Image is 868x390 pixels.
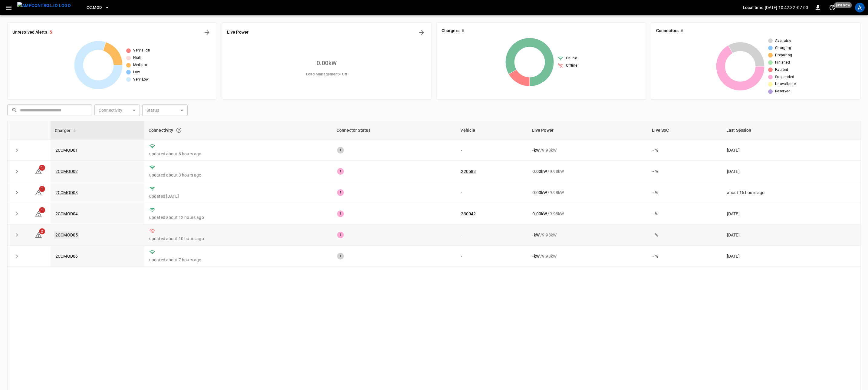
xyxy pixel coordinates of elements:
[332,121,456,140] th: Connector Status
[656,28,679,34] h6: Connectors
[722,161,860,182] td: [DATE]
[775,67,788,73] span: Faulted
[456,140,528,161] td: -
[532,232,539,238] p: - kW
[775,88,791,94] span: Reserved
[775,38,791,44] span: Available
[12,167,21,176] button: expand row
[337,210,344,217] div: 1
[722,203,860,224] td: [DATE]
[337,189,344,196] div: 1
[442,28,459,34] h6: Chargers
[202,28,212,37] button: All Alerts
[775,81,796,87] span: Unavailable
[39,165,45,171] span: 1
[87,4,102,11] span: CC.MOD
[722,246,860,267] td: [DATE]
[461,211,476,216] a: 230042
[462,28,464,34] h6: 6
[35,168,42,173] a: 1
[173,125,184,136] button: Connection between the charger and our software.
[133,55,142,61] span: High
[743,5,764,11] p: Local time
[775,52,792,58] span: Preparing
[133,48,150,54] span: Very High
[12,209,21,218] button: expand row
[133,77,149,83] span: Very Low
[54,231,79,239] a: 2CCMOD05
[12,29,47,36] h6: Unresolved Alerts
[149,151,327,157] p: updated about 6 hours ago
[149,125,328,136] div: Connectivity
[775,45,791,51] span: Charging
[722,224,860,246] td: [DATE]
[84,2,112,14] button: CC.MOD
[50,29,52,36] h6: 5
[133,69,140,75] span: Low
[417,28,426,37] button: Energy Overview
[149,172,327,178] p: updated about 3 hours ago
[149,193,327,199] p: updated [DATE]
[337,147,344,154] div: 1
[149,257,327,263] p: updated about 7 hours ago
[855,3,865,12] div: profile-icon
[149,236,327,242] p: updated about 10 hours ago
[337,232,344,238] div: 1
[722,121,860,140] th: Last Session
[681,28,683,34] h6: 6
[12,188,21,197] button: expand row
[12,252,21,261] button: expand row
[648,224,722,246] td: - %
[528,121,648,140] th: Live Power
[55,190,78,195] a: 2CCMOD03
[456,182,528,203] td: -
[39,228,45,234] span: 2
[149,214,327,220] p: updated about 12 hours ago
[337,168,344,175] div: 1
[39,186,45,192] span: 1
[55,169,78,174] a: 2CCMOD02
[35,190,42,195] a: 1
[133,62,147,68] span: Medium
[55,148,78,153] a: 2CCMOD01
[532,253,539,259] p: - kW
[12,230,21,240] button: expand row
[317,58,337,68] h6: 0.00 kW
[532,190,643,196] div: / 9.98 kW
[55,254,78,259] a: 2CCMOD06
[648,140,722,161] td: - %
[532,147,643,153] div: / 9.98 kW
[532,253,643,259] div: / 9.98 kW
[456,246,528,267] td: -
[456,121,528,140] th: Vehicle
[532,168,547,174] p: 0.00 kW
[461,169,476,174] a: 220583
[35,232,42,237] a: 2
[337,253,344,259] div: 1
[648,161,722,182] td: - %
[532,232,643,238] div: / 9.98 kW
[12,146,21,155] button: expand row
[648,246,722,267] td: - %
[722,140,860,161] td: [DATE]
[648,203,722,224] td: - %
[532,147,539,153] p: - kW
[55,211,78,216] a: 2CCMOD04
[35,211,42,216] a: 1
[834,2,852,8] span: just now
[532,211,547,217] p: 0.00 kW
[227,29,248,36] h6: Live Power
[17,2,71,9] img: ampcontrol.io logo
[566,63,577,69] span: Offline
[722,182,860,203] td: about 16 hours ago
[456,224,528,246] td: -
[306,71,347,78] span: Load Management = Off
[648,121,722,140] th: Live SoC
[39,207,45,213] span: 1
[775,60,790,66] span: Finished
[827,3,837,12] button: set refresh interval
[532,211,643,217] div: / 9.98 kW
[648,182,722,203] td: - %
[532,168,643,174] div: / 9.98 kW
[55,127,78,134] span: Charger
